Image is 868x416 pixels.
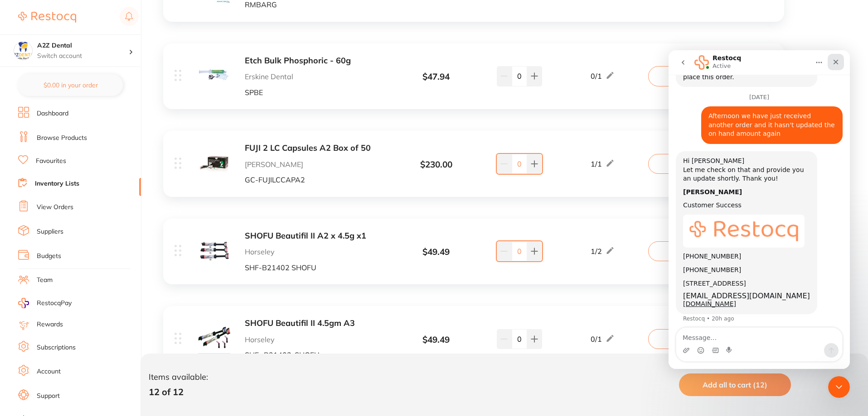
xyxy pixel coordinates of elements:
button: Add to Cart [648,241,738,261]
div: 0 / 1 [591,71,615,81]
div: 1 / 2 [591,246,615,257]
p: Horseley [245,248,388,256]
img: RestocqPay [18,298,29,308]
button: Add to Cart [648,154,738,174]
a: Account [37,367,61,376]
a: Browse Products [37,134,87,143]
div: 1 / 1 [591,158,615,169]
img: Restocq Logo [18,12,76,23]
a: Favourites [36,157,66,166]
a: RestocqPay [18,298,72,308]
button: FUJI 2 LC Capsules A2 Box of 50 [245,143,388,153]
button: SHOFU Beautifil II A2 x 4.5g x1 [245,231,388,241]
button: Add all to cart (12) [679,373,791,396]
span: Add all to cart (12) [703,380,767,389]
div: $ 49.49 [388,335,484,345]
div: Etch Bulk Phosphoric - 60g Erskine Dental SPBE $47.94 0/1Add to Cart [163,43,784,109]
span: RestocqPay [37,299,72,308]
iframe: Intercom live chat [669,50,850,369]
div: SHOFU Beautifil II A2 x 4.5g x1 Horseley SHF-B21402 SHOFU $49.49 1/2Add to Cart [163,219,784,284]
button: SHOFU Beautifil II 4.5gm A3 [245,319,388,328]
a: Restocq Logo [18,7,76,28]
img: Zw [198,321,230,354]
button: Add to Cart [648,329,738,349]
a: Rewards [37,320,63,329]
button: $0.00 in your order [18,74,123,96]
a: Support [37,392,60,401]
p: Items available: [149,373,208,382]
p: RMBARG [245,0,388,9]
div: $ 230.00 [388,160,484,170]
div: $ 47.94 [388,72,484,82]
p: Switch account [37,52,129,61]
h4: A2Z Dental [37,41,129,50]
img: Zw [198,234,230,266]
a: Dashboard [37,109,68,118]
a: Subscriptions [37,343,76,352]
p: [PERSON_NAME] [245,160,388,168]
p: SHF- B21403-SHOFU [245,351,388,359]
img: A2Z Dental [14,42,32,60]
a: Inventory Lists [35,179,79,188]
div: 0 / 1 [591,334,615,344]
p: SPBE [245,88,388,96]
a: Budgets [37,252,61,261]
div: $ 49.49 [388,247,484,257]
p: GC-FUJILCCAPA2 [245,176,388,184]
p: 12 of 12 [149,387,208,397]
img: Q0NBUEEyLmpwZw [198,146,230,178]
p: Horseley [245,335,388,344]
div: SHOFU Beautifil II 4.5gm A3 Horseley SHF- B21403-SHOFU $49.49 0/1Add to Cart [163,306,784,372]
p: SHF-B21402 SHOFU [245,263,388,272]
button: Add to Cart [648,66,738,86]
div: FUJI 2 LC Capsules A2 Box of 50 [PERSON_NAME] GC-FUJILCCAPA2 $230.00 1/1Add to Cart [163,131,784,196]
a: Suppliers [37,227,63,236]
a: View Orders [37,203,73,212]
img: Mzg2LTUxMy1qcGc [198,58,230,91]
a: Team [37,276,53,285]
p: Erskine Dental [245,72,388,81]
button: Etch Bulk Phosphoric - 60g [245,56,388,66]
iframe: Intercom live chat [828,376,850,398]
